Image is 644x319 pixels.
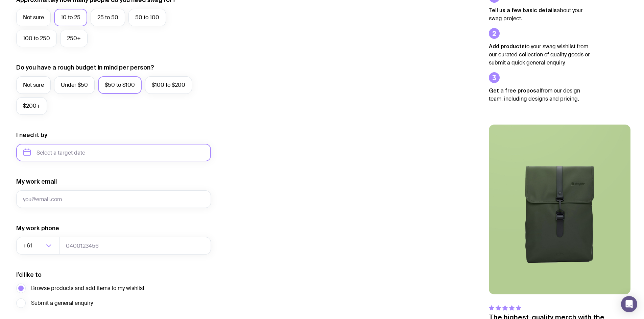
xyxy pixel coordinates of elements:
p: to your swag wishlist from our curated collection of quality goods or submit a quick general enqu... [489,42,590,67]
input: you@email.com [16,190,211,208]
label: Do you have a rough budget in mind per person? [16,63,154,72]
label: My work phone [16,224,59,232]
label: Not sure [16,76,51,94]
label: 50 to 100 [128,9,166,26]
div: Search for option [16,237,59,255]
span: Browse products and add items to my wishlist [31,284,144,292]
label: I’d like to [16,271,42,279]
label: 250+ [60,30,88,47]
label: Under $50 [54,76,95,94]
label: $200+ [16,97,47,115]
label: I need it by [16,131,47,139]
strong: Tell us a few basic details [489,7,557,13]
label: Not sure [16,9,51,26]
p: from our design team, including designs and pricing. [489,86,590,103]
input: Search for option [33,237,44,255]
input: 0400123456 [59,237,211,255]
label: $100 to $200 [145,76,192,94]
strong: Get a free proposal [489,87,541,94]
div: Open Intercom Messenger [621,296,637,312]
span: +61 [23,237,33,255]
span: Submit a general enquiry [31,299,93,307]
p: about your swag project. [489,6,590,23]
label: My work email [16,178,57,186]
label: 25 to 50 [91,9,125,26]
input: Select a target date [16,144,211,161]
strong: Add products [489,43,525,49]
label: 10 to 25 [54,9,87,26]
label: 100 to 250 [16,30,57,47]
label: $50 to $100 [98,76,142,94]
